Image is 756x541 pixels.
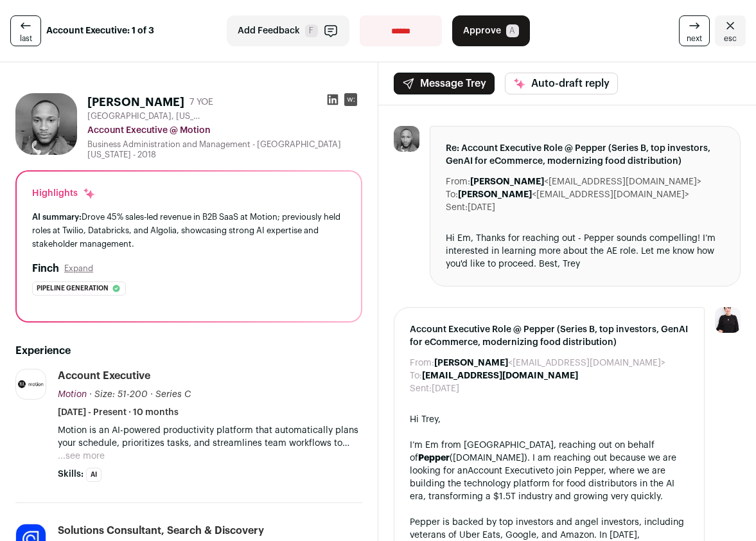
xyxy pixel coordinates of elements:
[16,380,46,389] img: c00a443d57f87db88fffd47e01c07db3ab91794dc96396851434862fa9b520f3.jpg
[463,24,501,37] span: Approve
[470,177,544,186] b: [PERSON_NAME]
[20,33,32,44] span: last
[58,406,179,419] span: [DATE] - Present · 10 months
[687,33,702,44] span: next
[37,282,109,295] span: Pipeline generation
[189,96,213,109] div: 7 YOE
[505,73,618,94] button: Auto-draft reply
[468,466,545,475] a: Account Executive
[418,454,450,463] strong: Pepper
[305,24,318,37] span: F
[87,93,184,111] h1: [PERSON_NAME]
[87,124,362,137] div: Account Executive @ Motion
[58,450,105,463] button: ...see more
[32,213,82,221] span: AI summary:
[468,201,495,214] dd: [DATE]
[155,390,191,399] span: Series C
[58,369,150,383] div: Account Executive
[32,187,96,200] div: Highlights
[58,390,87,399] span: Motion
[432,382,459,395] dd: [DATE]
[422,371,578,380] b: [EMAIL_ADDRESS][DOMAIN_NAME]
[446,232,725,270] div: Hi Em, Thanks for reaching out - Pepper sounds compelling! I’m interested in learning more about ...
[410,357,434,369] dt: From:
[150,388,153,401] span: ·
[724,33,737,44] span: esc
[410,413,689,426] div: Hi Trey,
[458,188,689,201] dd: <[EMAIL_ADDRESS][DOMAIN_NAME]>
[506,24,519,37] span: A
[58,468,84,481] span: Skills:
[410,323,689,349] span: Account Executive Role @ Pepper (Series B, top investors, GenAI for eCommerce, modernizing food d...
[679,15,710,46] a: next
[58,424,362,450] p: Motion is an AI-powered productivity platform that automatically plans your schedule, prioritizes...
[15,343,362,359] h2: Experience
[58,524,264,538] div: Solutions Consultant, Search & Discovery
[394,126,419,152] img: f27e5071a80270df75bc63bbf782006811ab30a86ca6d44b9096f99ddeefe485
[446,201,468,214] dt: Sent:
[87,111,203,121] span: [GEOGRAPHIC_DATA], [US_STATE], [GEOGRAPHIC_DATA]
[15,93,77,155] img: f27e5071a80270df75bc63bbf782006811ab30a86ca6d44b9096f99ddeefe485
[446,175,470,188] dt: From:
[715,15,746,46] a: Close
[458,190,532,199] b: [PERSON_NAME]
[394,73,495,94] button: Message Trey
[410,439,689,503] div: I’m Em from [GEOGRAPHIC_DATA], reaching out on behalf of ([DOMAIN_NAME]). I am reaching out becau...
[446,142,725,168] span: Re: Account Executive Role @ Pepper (Series B, top investors, GenAI for eCommerce, modernizing fo...
[715,307,741,333] img: 9240684-medium_jpg
[452,15,530,46] button: Approve A
[434,357,665,369] dd: <[EMAIL_ADDRESS][DOMAIN_NAME]>
[470,175,701,188] dd: <[EMAIL_ADDRESS][DOMAIN_NAME]>
[64,263,93,274] button: Expand
[434,359,508,368] b: [PERSON_NAME]
[87,139,362,160] div: Business Administration and Management - [GEOGRAPHIC_DATA][US_STATE] - 2018
[32,261,59,276] h2: Finch
[10,15,41,46] a: last
[227,15,349,46] button: Add Feedback F
[32,210,346,251] div: Drove 45% sales-led revenue in B2B SaaS at Motion; previously held roles at Twilio, Databricks, a...
[446,188,458,201] dt: To:
[410,382,432,395] dt: Sent:
[410,369,422,382] dt: To:
[86,468,101,482] li: AI
[89,390,148,399] span: · Size: 51-200
[238,24,300,37] span: Add Feedback
[46,24,154,37] strong: Account Executive: 1 of 3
